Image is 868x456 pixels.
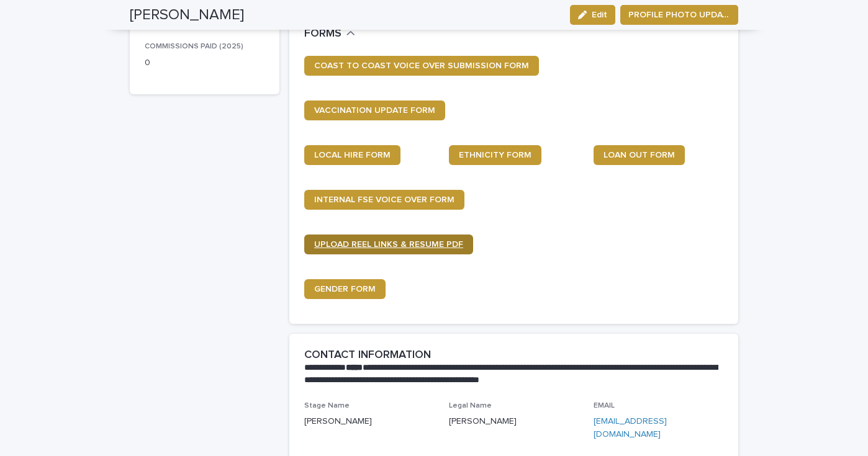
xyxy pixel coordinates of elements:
[304,101,445,120] a: VACCINATION UPDATE FORM
[449,145,541,165] a: ETHNICITY FORM
[628,9,730,21] span: PROFILE PHOTO UPDATE
[592,11,607,19] span: Edit
[304,56,539,76] a: COAST TO COAST VOICE OVER SUBMISSION FORM
[459,151,531,159] span: ETHNICITY FORM
[304,27,355,41] button: FORMS
[449,415,579,428] p: [PERSON_NAME]
[314,195,454,204] span: INTERNAL FSE VOICE OVER FORM
[304,145,400,165] a: LOCAL HIRE FORM
[604,151,675,159] span: LOAN OUT FORM
[304,190,464,210] a: INTERNAL FSE VOICE OVER FORM
[314,151,391,159] span: LOCAL HIRE FORM
[304,279,386,299] a: GENDER FORM
[449,402,492,409] span: Legal Name
[145,43,243,50] span: COMMISSIONS PAID (2025)
[304,235,473,254] a: UPLOAD REEL LINKS & RESUME PDF
[594,145,685,165] a: LOAN OUT FORM
[570,5,615,25] button: Edit
[314,285,376,293] span: GENDER FORM
[130,6,244,24] h2: [PERSON_NAME]
[145,56,264,69] p: 0
[594,417,667,439] a: [EMAIL_ADDRESS][DOMAIN_NAME]
[314,106,435,115] span: VACCINATION UPDATE FORM
[620,5,738,25] button: PROFILE PHOTO UPDATE
[314,240,463,249] span: UPLOAD REEL LINKS & RESUME PDF
[304,27,341,41] h2: FORMS
[304,402,350,409] span: Stage Name
[304,349,431,362] h2: CONTACT INFORMATION
[594,402,615,409] span: EMAIL
[304,415,434,428] p: [PERSON_NAME]
[314,61,529,70] span: COAST TO COAST VOICE OVER SUBMISSION FORM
